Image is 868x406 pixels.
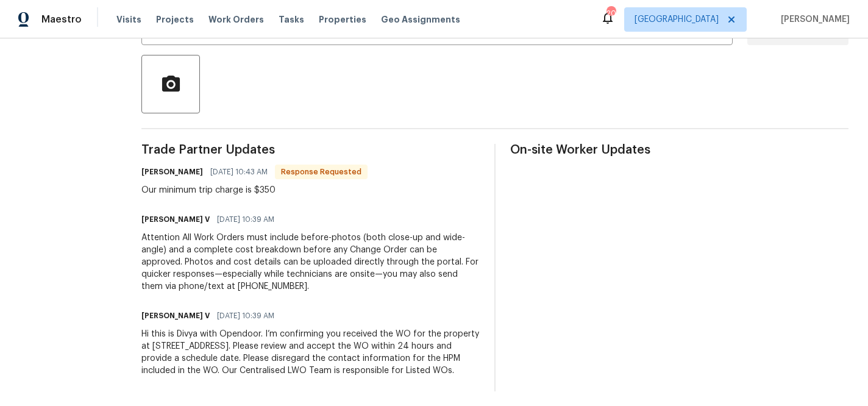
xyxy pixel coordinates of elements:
span: Visits [116,13,141,26]
span: Projects [156,13,194,26]
span: [GEOGRAPHIC_DATA] [635,13,719,26]
h6: [PERSON_NAME] V [141,213,210,226]
div: Our minimum trip charge is $350 [141,184,368,196]
span: Maestro [41,13,82,26]
span: Tasks [279,15,304,24]
span: [DATE] 10:39 AM [217,213,274,226]
span: [DATE] 10:39 AM [217,310,274,322]
span: [DATE] 10:43 AM [210,166,268,178]
span: Trade Partner Updates [141,144,480,156]
span: Work Orders [208,13,264,26]
div: 20 [607,7,615,20]
span: Properties [319,13,366,26]
span: Geo Assignments [381,13,460,26]
span: [PERSON_NAME] [776,13,850,26]
h6: [PERSON_NAME] [141,166,203,178]
span: Response Requested [276,166,366,178]
div: Attention All Work Orders must include before-photos (both close-up and wide-angle) and a complet... [141,232,480,293]
div: Hi this is Divya with Opendoor. I’m confirming you received the WO for the property at [STREET_AD... [141,328,480,377]
span: On-site Worker Updates [510,144,848,156]
h6: [PERSON_NAME] V [141,310,210,322]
